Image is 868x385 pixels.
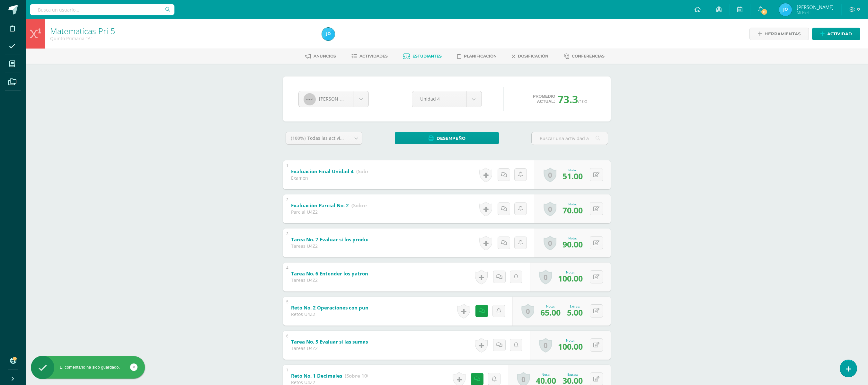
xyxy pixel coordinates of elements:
[797,10,834,15] span: Mi Perfil
[31,364,145,370] div: El comentario ha sido guardado.
[544,167,556,182] a: 0
[304,93,316,105] img: 40x40
[437,132,465,144] span: Desempeño
[30,4,174,15] input: Busca un usuario...
[533,94,555,104] span: Promedio actual:
[351,202,383,209] strong: (Sobre 100.0)
[512,51,548,61] a: Dosificación
[403,51,442,61] a: Estudiantes
[322,28,335,40] img: 0c5511dc06ee6ae7c7da3ebbca606f85.png
[558,273,583,284] span: 100.00
[319,96,355,102] span: [PERSON_NAME]
[420,91,458,106] span: Unidad 4
[291,337,705,347] a: Tarea No. 5 Evaluar si las sumas y las diferencias son razonables; Sumar decimales; Restar Decima...
[345,372,376,379] strong: (Sobre 100.0)
[536,372,556,377] div: Nota:
[291,209,368,215] div: Parcial U4Z2
[307,135,387,141] span: Todas las actividades de esta unidad
[562,236,583,240] div: Nota:
[291,168,354,175] b: Evaluación Final Unidad 4
[779,3,792,16] img: 0c5511dc06ee6ae7c7da3ebbca606f85.png
[291,243,368,249] div: Tareas U4Z2
[291,270,612,277] b: Tarea No. 6 Entender los patrones de multiplicación con decimales; Representar la multiplicación ...
[299,91,368,107] a: [PERSON_NAME]
[567,307,583,318] span: 5.00
[558,92,578,106] span: 73.3
[291,236,823,243] b: Tarea No. 7 Evaluar si los productos son razonables; Multiplicar decimales por números enteros de...
[562,202,583,206] div: Nota:
[797,4,834,10] span: [PERSON_NAME]
[291,338,671,345] b: Tarea No. 5 Evaluar si las sumas y las diferencias son razonables; Sumar decimales; Restar Decima...
[291,201,383,211] a: Evaluación Parcial No. 2 (Sobre 100.0)
[562,205,583,216] span: 70.00
[558,270,583,274] div: Nota:
[518,54,548,58] span: Dosificación
[50,25,115,36] a: Matematícas Pri 5
[765,28,801,40] span: Herramientas
[578,98,587,104] span: /100
[521,304,534,318] a: 0
[412,54,442,58] span: Estudiantes
[539,270,552,284] a: 0
[558,338,583,343] div: Nota:
[291,166,387,177] a: Evaluación Final Unidad 4 (Sobre 100.0)
[356,168,387,175] strong: (Sobre 100.0)
[314,54,336,58] span: Anuncios
[464,54,497,58] span: Planificación
[291,372,342,379] b: Reto No. 1 Decimales
[291,135,306,141] span: (100%)
[562,168,583,172] div: Nota:
[291,304,394,311] b: Reto No. 2 Operaciones con punto decimal
[359,54,388,58] span: Actividades
[562,239,583,250] span: 90.00
[562,171,583,182] span: 51.00
[291,175,368,181] div: Examen
[564,51,605,61] a: Conferencias
[457,51,497,61] a: Planificación
[544,201,556,216] a: 0
[812,28,860,40] a: Actividad
[749,28,809,40] a: Herramientas
[291,269,646,279] a: Tarea No. 6 Entender los patrones de multiplicación con decimales; Representar la multiplicación ...
[286,132,362,144] a: (100%)Todas las actividades de esta unidad
[395,132,499,144] a: Desempeño
[540,304,561,309] div: Nota:
[291,277,368,283] div: Tareas U4Z2
[291,345,368,351] div: Tareas U4Z2
[291,202,349,209] b: Evaluación Parcial No. 2
[291,371,376,381] a: Reto No. 1 Decimales (Sobre 100.0)
[540,307,561,318] span: 65.00
[291,311,368,317] div: Retos U4Z2
[567,304,583,309] div: Extras:
[305,51,336,61] a: Anuncios
[291,303,428,313] a: Reto No. 2 Operaciones con punto decimal
[50,26,314,35] h1: Matematícas Pri 5
[50,35,314,41] div: Quinto Primaria 'A'
[761,8,768,15] span: 11
[562,372,583,377] div: Extras:
[412,91,482,107] a: Unidad 4
[351,51,388,61] a: Actividades
[532,132,608,145] input: Buscar una actividad aquí...
[572,54,605,58] span: Conferencias
[827,28,852,40] span: Actividad
[558,341,583,352] span: 100.00
[539,338,552,353] a: 0
[544,236,556,250] a: 0
[291,235,857,245] a: Tarea No. 7 Evaluar si los productos son razonables; Multiplicar decimales por números enteros de...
